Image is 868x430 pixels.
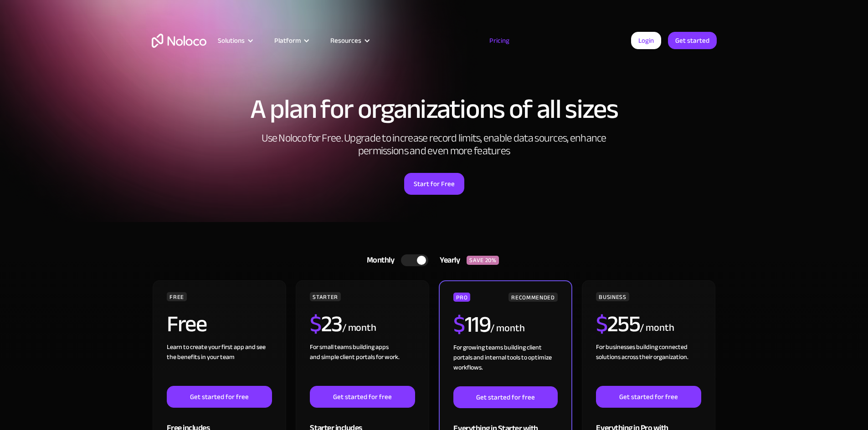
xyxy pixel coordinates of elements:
h2: 119 [453,313,490,336]
a: Pricing [478,35,521,46]
div: STARTER [310,292,340,301]
a: Get started for free [453,386,557,408]
a: Get started for free [596,386,701,408]
div: / month [342,321,376,335]
a: Get started for free [167,386,272,408]
div: BUSINESS [596,292,629,301]
div: Solutions [206,35,263,46]
a: Start for Free [404,173,464,195]
div: RECOMMENDED [508,293,557,302]
div: Solutions [218,35,245,46]
span: $ [310,303,321,345]
div: Platform [263,35,319,46]
div: Resources [330,35,361,46]
div: / month [490,321,524,336]
a: Get started for free [310,386,415,408]
div: For small teams building apps and simple client portals for work. ‍ [310,342,415,386]
h2: 255 [596,313,640,335]
div: Resources [319,35,380,46]
h1: A plan for organizations of all sizes [152,96,717,123]
div: PRO [453,293,470,302]
div: Monthly [355,253,401,267]
h2: Use Noloco for Free. Upgrade to increase record limits, enable data sources, enhance permissions ... [252,132,616,157]
div: For growing teams building client portals and internal tools to optimize workflows. [453,343,557,386]
div: FREE [167,292,187,301]
a: Get started [668,32,717,49]
div: SAVE 20% [467,256,499,265]
a: home [152,34,206,48]
span: $ [596,303,607,345]
h2: Free [167,313,206,335]
div: Yearly [428,253,467,267]
span: $ [453,303,465,346]
a: Login [631,32,661,49]
h2: 23 [310,313,342,335]
div: / month [640,321,674,335]
div: Learn to create your first app and see the benefits in your team ‍ [167,342,272,386]
div: Platform [274,35,301,46]
div: For businesses building connected solutions across their organization. ‍ [596,342,701,386]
